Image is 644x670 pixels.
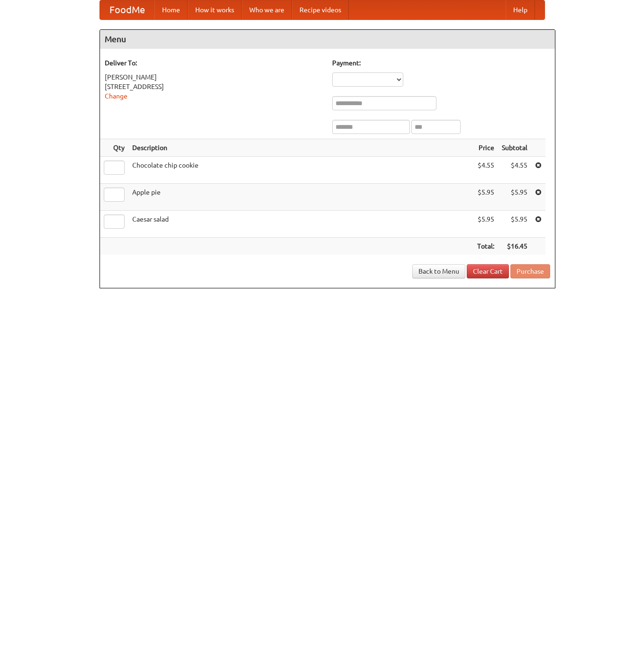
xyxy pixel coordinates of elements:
[105,58,323,68] h5: Deliver To:
[128,211,473,238] td: Caesar salad
[332,58,550,68] h5: Payment:
[467,264,509,278] a: Clear Cart
[128,184,473,211] td: Apple pie
[498,238,531,255] th: $16.45
[498,211,531,238] td: $5.95
[292,0,349,19] a: Recipe videos
[473,139,498,157] th: Price
[242,0,292,19] a: Who we are
[510,264,550,278] button: Purchase
[188,0,242,19] a: How it works
[100,0,154,19] a: FoodMe
[105,92,127,100] a: Change
[100,30,555,49] h4: Menu
[506,0,535,19] a: Help
[105,82,323,91] div: [STREET_ADDRESS]
[128,157,473,184] td: Chocolate chip cookie
[498,184,531,211] td: $5.95
[100,139,128,157] th: Qty
[412,264,465,278] a: Back to Menu
[154,0,188,19] a: Home
[473,157,498,184] td: $4.55
[498,157,531,184] td: $4.55
[105,72,323,82] div: [PERSON_NAME]
[473,238,498,255] th: Total:
[498,139,531,157] th: Subtotal
[128,139,473,157] th: Description
[473,184,498,211] td: $5.95
[473,211,498,238] td: $5.95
